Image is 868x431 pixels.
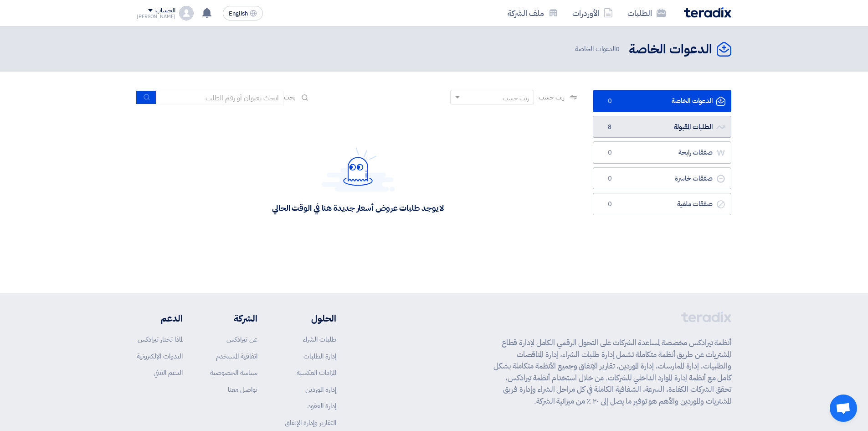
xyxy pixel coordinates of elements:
a: الطلبات [620,2,673,24]
a: صفقات ملغية0 [593,193,731,215]
a: لماذا تختار تيرادكس [138,334,183,344]
div: [PERSON_NAME] [137,14,175,19]
input: ابحث بعنوان أو رقم الطلب [156,91,284,104]
div: لا يوجد طلبات عروض أسعار جديدة هنا في الوقت الحالي [272,203,444,213]
a: المزادات العكسية [297,368,336,378]
a: الدعم الفني [154,368,183,378]
a: إدارة الموردين [305,384,336,395]
a: سياسة الخصوصية [210,368,257,378]
li: الحلول [285,312,336,325]
a: التقارير وإدارة الإنفاق [285,418,336,428]
img: Teradix logo [684,7,731,18]
a: الدعوات الخاصة0 [593,90,731,112]
span: 0 [604,174,615,183]
a: الأوردرات [565,2,620,24]
a: صفقات رابحة0 [593,141,731,164]
a: عن تيرادكس [226,334,257,344]
li: الشركة [210,312,257,325]
li: الدعم [137,312,183,325]
a: إدارة العقود [308,401,336,411]
img: Hello [322,147,395,192]
div: الحساب [155,7,175,15]
p: أنظمة تيرادكس مخصصة لمساعدة الشركات على التحول الرقمي الكامل لإدارة قطاع المشتريات عن طريق أنظمة ... [493,337,731,407]
a: الندوات الإلكترونية [137,351,183,361]
span: 0 [604,148,615,157]
a: صفقات خاسرة0 [593,167,731,190]
span: 0 [604,97,615,106]
span: الدعوات الخاصة [575,44,621,54]
a: ملف الشركة [500,2,565,24]
span: رتب حسب [539,93,565,102]
div: دردشة مفتوحة [830,395,857,422]
img: profile_test.png [179,6,194,21]
span: بحث [284,93,296,102]
a: الطلبات المقبولة8 [593,116,731,138]
button: English [223,6,263,21]
span: 0 [616,44,620,54]
a: إدارة الطلبات [303,351,336,361]
div: رتب حسب [503,93,529,103]
span: 8 [604,123,615,132]
a: طلبات الشراء [303,334,336,344]
a: اتفاقية المستخدم [216,351,257,361]
span: English [229,10,248,17]
span: 0 [604,200,615,209]
a: تواصل معنا [228,384,257,395]
h2: الدعوات الخاصة [629,41,712,58]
